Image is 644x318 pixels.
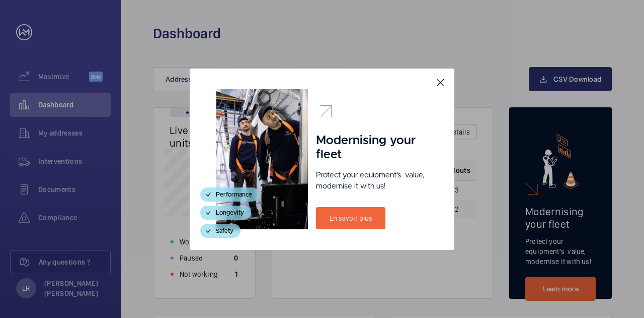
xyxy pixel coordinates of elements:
[200,187,259,202] div: Performance
[316,207,385,229] a: En savoir plus
[316,170,428,192] p: Protect your equipment's value, modernise it with us!
[200,224,240,238] div: Safety
[316,134,428,162] h1: Modernising your fleet
[200,206,251,220] div: Longevity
